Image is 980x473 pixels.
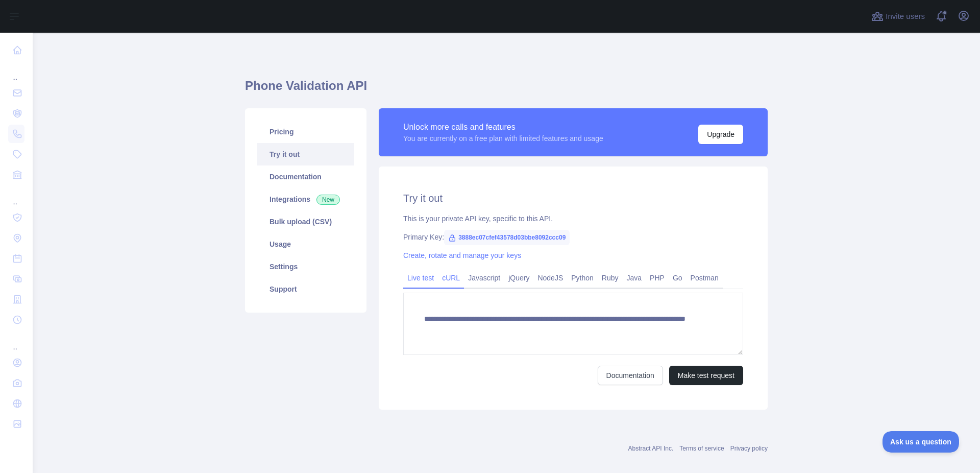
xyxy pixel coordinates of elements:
[669,366,743,385] button: Make test request
[598,366,663,385] a: Documentation
[444,230,570,245] span: 3888ec07cfef43578d03bbe8092ccc09
[257,121,354,143] a: Pricing
[403,270,438,286] a: Live test
[504,270,533,286] a: jQuery
[886,11,925,22] span: Invite users
[403,251,521,259] a: Create, rotate and manage your keys
[698,125,743,144] button: Upgrade
[403,214,743,224] div: This is your private API key, specific to this API.
[869,8,927,25] button: Invite users
[245,78,768,102] h1: Phone Validation API
[567,270,598,286] a: Python
[257,255,354,278] a: Settings
[403,121,603,133] div: Unlock more calls and features
[8,331,24,351] div: ...
[623,270,646,286] a: Java
[687,270,723,286] a: Postman
[403,232,743,242] div: Primary Key:
[8,61,24,82] div: ...
[257,210,354,233] a: Bulk upload (CSV)
[257,165,354,188] a: Documentation
[533,270,567,286] a: NodeJS
[316,195,340,205] span: New
[464,270,504,286] a: Javascript
[730,445,768,452] a: Privacy policy
[257,278,354,300] a: Support
[883,431,960,453] iframe: Toggle Customer Support
[679,445,724,452] a: Terms of service
[628,445,674,452] a: Abstract API Inc.
[257,233,354,255] a: Usage
[257,143,354,165] a: Try it out
[669,270,687,286] a: Go
[403,133,603,144] div: You are currently on a free plan with limited features and usage
[598,270,623,286] a: Ruby
[646,270,669,286] a: PHP
[257,188,354,210] a: Integrations New
[438,270,464,286] a: cURL
[8,186,24,206] div: ...
[403,191,743,205] h2: Try it out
